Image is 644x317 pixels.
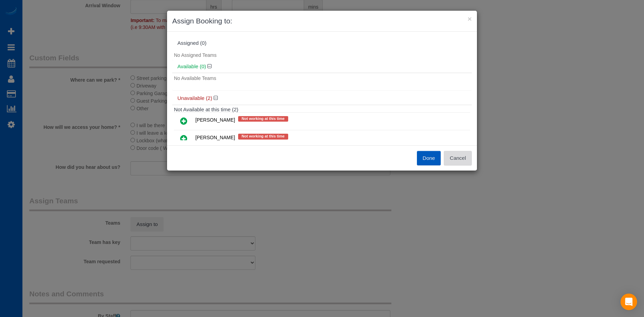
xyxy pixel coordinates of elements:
span: [PERSON_NAME] [195,117,235,123]
button: × [468,15,472,22]
button: Done [417,151,441,165]
div: Assigned (0) [177,40,467,46]
span: Not working at this time [238,116,288,122]
span: Not working at this time [238,134,288,139]
h4: Not Available at this time (2) [174,107,470,113]
h3: Assign Booking to: [172,16,472,26]
span: No Assigned Teams [174,52,216,58]
button: Cancel [444,151,472,165]
div: Open Intercom Messenger [621,294,637,310]
h4: Available (0) [177,64,467,70]
h4: Unavailable (2) [177,95,467,101]
span: [PERSON_NAME] [195,135,235,141]
span: No Available Teams [174,75,216,81]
